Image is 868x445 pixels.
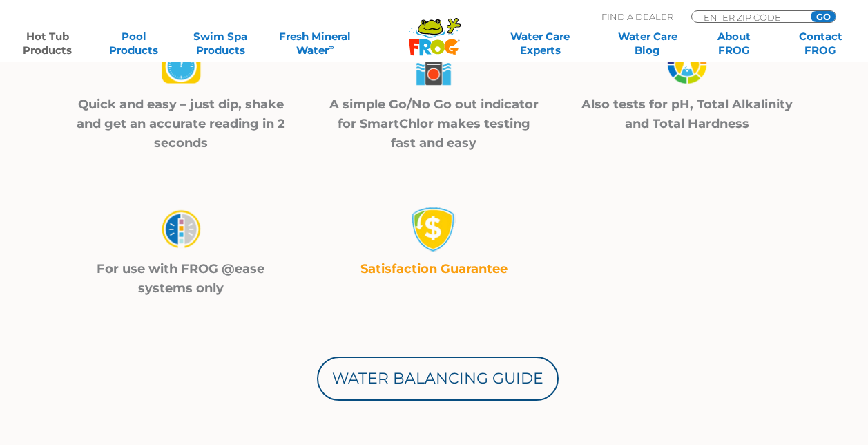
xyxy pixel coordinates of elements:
a: AboutFROG [700,30,767,57]
a: Hot TubProducts [14,30,81,57]
img: FROG @ease test strips-03 [663,40,711,89]
a: Swim SpaProducts [186,30,253,57]
input: Zip Code Form [702,11,795,23]
a: Satisfaction Guarantee [360,261,508,276]
a: Water CareBlog [614,30,681,57]
input: GO [811,11,836,22]
p: A simple Go/No Go out indicator for SmartChlor makes testing fast and easy [325,95,543,153]
a: Water Balancing Guide [317,357,559,401]
sup: ∞ [329,42,334,52]
p: Find A Dealer [601,10,673,23]
a: PoolProducts [100,30,167,57]
img: Untitled design (79) [157,205,205,254]
p: Also tests for pH, Total Alkalinity and Total Hardness [578,95,797,133]
a: Water CareExperts [485,30,595,57]
a: Fresh MineralWater∞ [273,30,358,57]
p: For use with FROG @ease systems only [72,259,291,298]
img: Satisfaction Guarantee Icon [409,205,458,255]
p: Quick and easy – just dip, shake and get an accurate reading in 2 seconds [72,95,291,153]
img: FROG @ease test strips-01 [157,40,205,89]
a: ContactFROG [787,30,854,57]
